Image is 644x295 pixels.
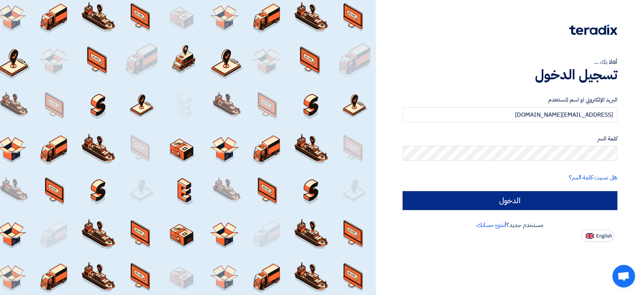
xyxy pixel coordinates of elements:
[403,66,617,83] h1: تسجيل الدخول
[403,221,617,230] div: مستخدم جديد؟
[586,233,594,239] img: en-US.png
[569,173,617,182] a: هل نسيت كلمة السر؟
[476,221,506,230] a: أنشئ حسابك
[403,134,617,143] label: كلمة السر
[403,191,617,210] input: الدخول
[612,265,635,287] a: Open chat
[596,233,612,239] span: English
[403,96,617,104] label: البريد الإلكتروني او اسم المستخدم
[581,230,614,242] button: English
[403,57,617,66] div: أهلا بك ...
[403,107,617,122] input: أدخل بريد العمل الإلكتروني او اسم المستخدم الخاص بك ...
[569,25,617,35] img: Teradix logo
